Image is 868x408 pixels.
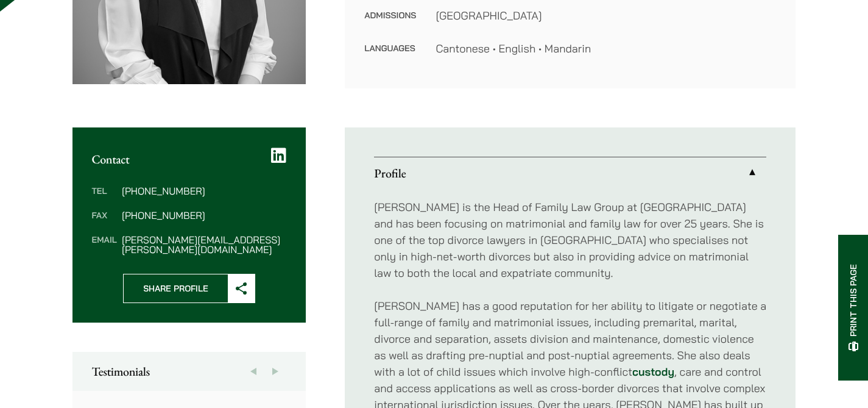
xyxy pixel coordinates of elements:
button: Share Profile [123,274,255,303]
dd: [PHONE_NUMBER] [122,210,286,220]
a: custody [632,365,674,379]
a: Profile [374,157,766,189]
button: Next [264,352,286,391]
span: Share Profile [124,274,228,302]
h2: Testimonials [92,364,287,379]
dd: [PERSON_NAME][EMAIL_ADDRESS][PERSON_NAME][DOMAIN_NAME] [122,235,286,254]
a: LinkedIn [271,147,286,164]
dd: [PHONE_NUMBER] [122,186,286,196]
button: Previous [242,352,264,391]
p: [PERSON_NAME] is the Head of Family Law Group at [GEOGRAPHIC_DATA] and has been focusing on matri... [374,199,766,281]
dt: Tel [92,186,117,210]
dt: Languages [364,40,416,57]
dt: Admissions [364,7,416,40]
dt: Fax [92,210,117,235]
h2: Contact [92,152,287,166]
dd: Cantonese • English • Mandarin [436,40,776,57]
dd: [GEOGRAPHIC_DATA] [436,7,776,24]
dt: Email [92,235,117,254]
